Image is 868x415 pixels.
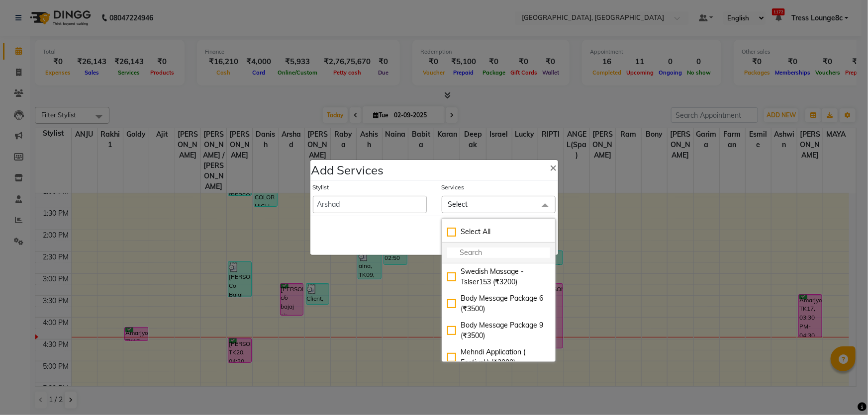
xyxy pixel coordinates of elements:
div: Mehndi Application ( Festival ) (₹2000) [447,347,550,368]
div: Swedish Massage -Tslser153 (₹3200) [447,266,550,287]
div: Select All [447,227,550,237]
label: Stylist [313,183,329,192]
button: Close [542,153,565,181]
input: multiselect-search [447,248,550,258]
span: × [550,160,557,174]
span: Select [448,200,468,209]
div: Body Message Package 9 (₹3500) [447,320,550,341]
h4: Add Services [311,161,384,179]
label: Services [442,183,465,192]
div: Body Message Package 6 (₹3500) [447,293,550,314]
